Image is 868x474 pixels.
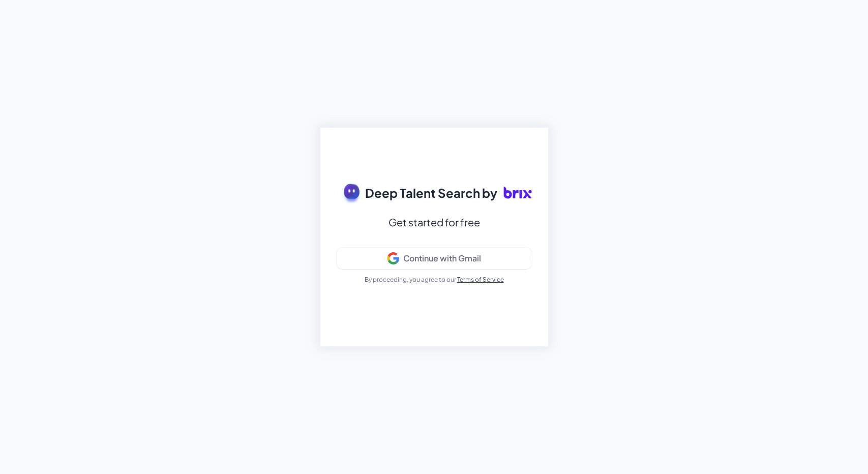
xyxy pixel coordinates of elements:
a: Terms of Service [457,276,504,283]
div: Get started for free [388,213,480,231]
button: Continue with Gmail [337,248,532,269]
p: By proceeding, you agree to our [365,275,504,284]
div: Continue with Gmail [403,253,481,263]
span: Deep Talent Search by [365,184,497,202]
